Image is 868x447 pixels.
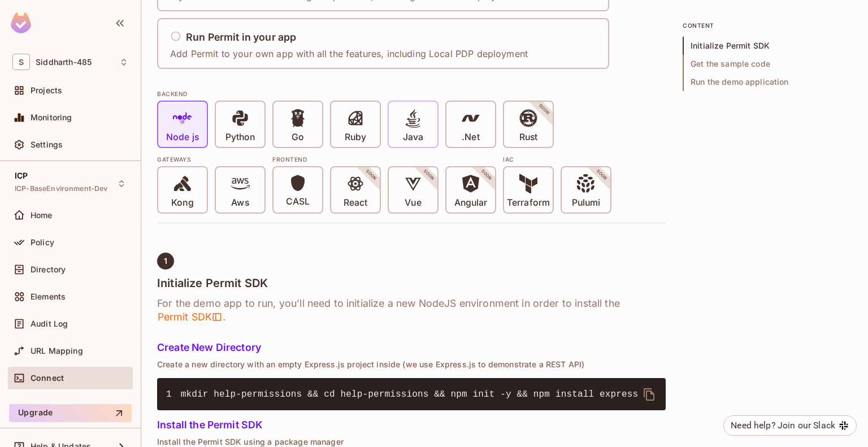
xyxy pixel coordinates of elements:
[31,319,68,328] span: Audit Log
[31,374,64,383] span: Connect
[345,132,366,143] p: Ruby
[572,197,600,209] p: Pulumi
[403,132,423,143] p: Java
[503,155,611,164] div: IAC
[11,12,31,33] img: SReyMgAAAABJRU5ErkJggg==
[157,297,666,324] h6: For the demo app to run, you’ll need to initialize a new NodeJS environment in order to install t...
[31,211,53,220] span: Home
[683,21,852,30] p: content
[186,32,296,43] h5: Run Permit in your app
[407,153,451,197] span: SOON
[462,132,479,143] p: .Net
[636,381,663,408] button: delete
[272,155,496,164] div: Frontend
[157,437,666,446] p: Install the Permit SDK using a package manager
[519,132,537,143] p: Rust
[731,419,835,432] div: Need help? Join our Slack
[31,140,63,149] span: Settings
[157,310,223,324] span: Permit SDK
[580,153,624,197] span: SOON
[286,196,310,207] p: CASL
[31,113,72,122] span: Monitoring
[157,360,666,369] p: Create a new directory with an empty Express.js project inside (we use Express.js to demonstrate ...
[507,197,550,209] p: Terraform
[12,54,30,70] span: S
[9,404,132,422] button: Upgrade
[405,197,421,209] p: Vue
[465,153,509,197] span: SOON
[454,197,488,209] p: Angular
[344,197,367,209] p: React
[15,171,28,180] span: ICP
[171,197,193,209] p: Kong
[31,292,66,301] span: Elements
[181,389,638,400] span: mkdir help-permissions && cd help-permissions && npm init -y && npm install express
[157,419,666,431] h5: Install the Permit SDK
[166,132,199,143] p: Node js
[166,388,181,401] span: 1
[349,153,393,197] span: SOON
[157,89,666,98] div: BACKEND
[157,276,666,290] h4: Initialize Permit SDK
[225,132,255,143] p: Python
[683,73,852,91] span: Run the demo application
[36,58,92,67] span: Workspace: Siddharth-485
[292,132,304,143] p: Go
[683,37,852,55] span: Initialize Permit SDK
[157,342,666,353] h5: Create New Directory
[31,265,66,274] span: Directory
[522,88,566,132] span: SOON
[164,257,167,266] span: 1
[31,346,83,355] span: URL Mapping
[31,238,54,247] span: Policy
[31,86,62,95] span: Projects
[15,184,107,193] span: ICP-BaseEnvironment-Dev
[170,47,528,60] p: Add Permit to your own app with all the features, including Local PDP deployment
[231,197,249,209] p: Aws
[157,155,266,164] div: Gateways
[683,55,852,73] span: Get the sample code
